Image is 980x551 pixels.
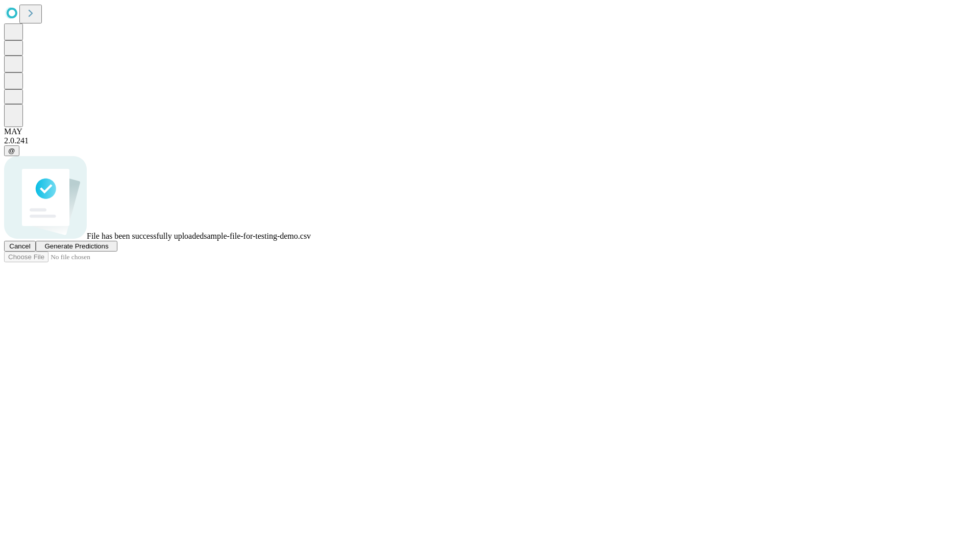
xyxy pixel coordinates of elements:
span: sample-file-for-testing-demo.csv [204,232,311,240]
span: @ [8,147,15,155]
button: Generate Predictions [36,241,117,252]
button: @ [4,145,19,156]
span: Generate Predictions [44,242,108,250]
div: 2.0.241 [4,136,976,145]
button: Cancel [4,241,36,252]
span: File has been successfully uploaded [87,232,204,240]
span: Cancel [9,242,31,250]
div: MAY [4,127,976,136]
